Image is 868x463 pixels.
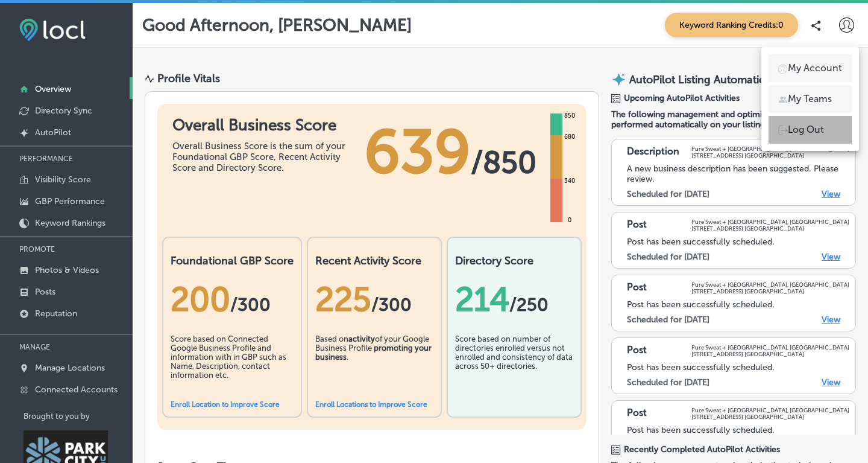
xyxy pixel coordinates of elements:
p: Brought to you by [24,412,133,421]
p: My Account [788,61,842,75]
p: Reputation [35,308,77,319]
p: Log Out [788,123,824,137]
p: Visibility Score [35,174,91,185]
p: Keyword Rankings [35,218,105,228]
p: GBP Performance [35,196,105,206]
a: My Teams [769,85,852,113]
p: Photos & Videos [35,265,99,275]
p: AutoPilot [35,127,71,138]
p: Posts [35,287,55,297]
img: fda3e92497d09a02dc62c9cd864e3231.png [19,19,86,41]
a: My Account [769,54,852,82]
p: Overview [35,84,71,94]
p: Directory Sync [35,106,92,116]
a: Log Out [769,116,852,144]
p: Manage Locations [35,363,105,373]
p: My Teams [788,92,832,106]
p: Connected Accounts [35,385,118,395]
